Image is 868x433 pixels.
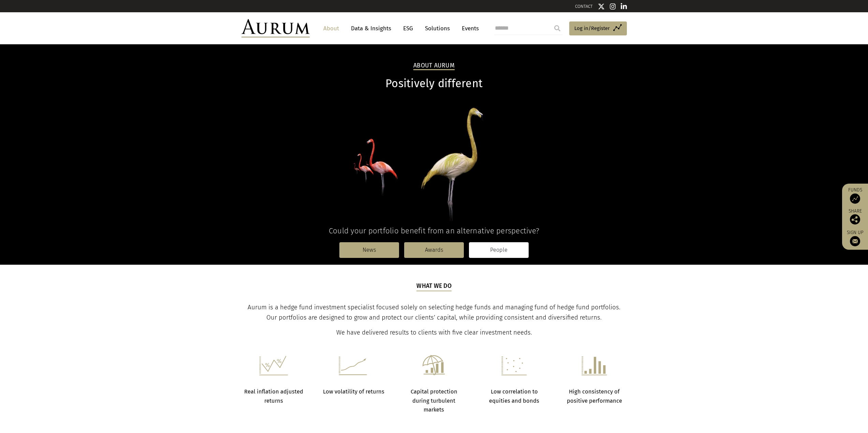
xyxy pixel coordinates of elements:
[339,242,399,258] a: News
[413,62,455,70] h2: About Aurum
[400,22,416,35] a: ESG
[850,236,860,246] img: Sign up to our newsletter
[610,3,616,10] img: Instagram icon
[241,77,627,90] h1: Positively different
[845,187,865,204] a: Funds
[348,22,395,35] a: Data & Insights
[336,329,532,336] span: We have delivered results to clients with five clear investment needs.
[404,242,464,258] a: Awards
[850,194,860,204] img: Access Funds
[567,388,622,404] strong: High consistency of positive performance
[575,4,593,9] a: CONTACT
[241,226,627,235] h4: Could your portfolio benefit from an alternative perspective?
[411,388,457,413] strong: Capital protection during turbulent markets
[320,22,342,35] a: About
[241,19,310,37] img: Aurum
[489,388,539,404] strong: Low correlation to equities and bonds
[569,21,627,36] a: Log in/Register
[248,304,620,321] span: Aurum is a hedge fund investment specialist focused solely on selecting hedge funds and managing ...
[323,388,384,395] strong: Low volatility of returns
[850,214,860,225] img: Share this post
[845,209,865,225] div: Share
[458,22,479,35] a: Events
[621,3,627,10] img: Linkedin icon
[574,24,610,32] span: Log in/Register
[422,22,453,35] a: Solutions
[244,388,303,404] strong: Real inflation adjusted returns
[598,3,605,10] img: Twitter icon
[550,21,564,35] input: Submit
[416,282,452,291] h5: What we do
[469,242,529,258] a: People
[845,230,865,246] a: Sign up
